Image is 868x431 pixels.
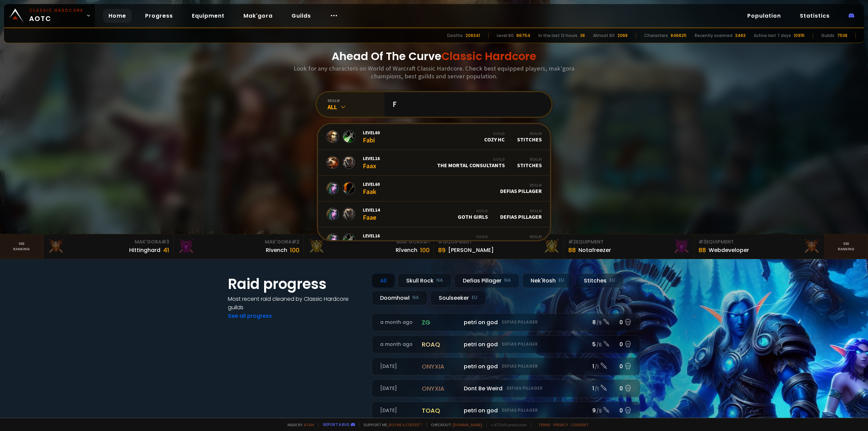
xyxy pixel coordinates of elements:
span: # 1 [438,238,445,245]
span: Level 60 [363,181,380,187]
div: Faak [363,181,380,196]
a: #1Equipment89[PERSON_NAME] [434,234,564,259]
h1: Raid progress [228,273,363,295]
a: Seeranking [825,234,868,259]
small: NA [504,277,511,284]
div: Amnesty [465,234,488,246]
div: Defias Pillager [500,234,542,246]
span: v. d752d5 - production [486,422,527,427]
a: Level14FaaeGuildGoth GirlsRealmDefias Pillager [318,201,550,227]
div: Realm [500,234,542,239]
div: Almost 60 [593,33,615,39]
a: Level16FaaxGuildThe Mortal ConsultantsRealmStitches [318,150,550,176]
a: a month agoroaqpetri on godDefias Pillager5 /60 [372,335,640,353]
a: [DATE]onyxiaDont Be WeirdDefias Pillager1 /10 [372,379,640,397]
div: Stitches [575,273,624,288]
div: Defias Pillager [500,208,542,220]
a: Buy me a coffee [389,422,422,427]
div: Active last 7 days [754,33,791,39]
div: 7538 [837,33,847,39]
div: The Mortal Consultants [437,157,505,169]
div: Guild [465,234,488,239]
div: Realm [517,131,542,136]
div: Equipment [568,238,690,246]
a: Mak'Gora#1Rîvench100 [304,234,434,259]
small: EU [609,277,615,284]
div: 89 [438,246,446,255]
div: Nek'Rosh [522,273,573,288]
span: # 2 [292,238,299,245]
div: 100 [420,246,430,255]
div: Guild [458,208,488,213]
div: All [372,273,395,288]
span: Level 60 [363,130,380,136]
div: Doomhowl [372,291,428,305]
div: Characters [644,33,668,39]
a: Level60FabiGuildCozy HCRealmStitches [318,124,550,150]
div: Equipment [438,238,560,246]
a: a month agozgpetri on godDefias Pillager8 /90 [372,313,640,331]
div: 846625 [671,33,687,39]
a: Guilds [286,9,316,23]
div: Mak'Gora [47,238,169,246]
div: Mak'Gora [178,238,299,246]
div: Rîvench [396,246,417,254]
a: [DATE]onyxiapetri on godDefias Pillager1 /10 [372,357,640,375]
span: AOTC [29,7,83,24]
div: 88 [568,246,576,255]
h4: Most recent raid cleaned by Classic Hardcore guilds [228,295,363,312]
div: Mak'Gora [308,238,430,246]
h1: Ahead Of The Curve [332,48,536,64]
a: Statistics [794,9,835,23]
div: Cozy HC [484,131,505,143]
span: Support me, [359,422,422,427]
a: Progress [140,9,178,23]
div: All [328,103,384,111]
a: Privacy [553,422,568,427]
div: Deaths [447,33,463,39]
div: 66754 [516,33,530,39]
a: Home [103,9,132,23]
a: Level16FaalGuildAmnestyRealmDefias Pillager [318,227,550,253]
a: See all progress [228,312,272,320]
span: Classic Hardcore [441,48,536,64]
div: realm [328,98,384,103]
div: 2068 [617,33,628,39]
div: 10915 [794,33,805,39]
div: Faae [363,207,380,221]
div: In the last 12 hours [538,33,577,39]
div: Stitches [517,131,542,143]
div: Webdeveloper [709,246,749,254]
div: Stitches [517,157,542,169]
div: 3463 [735,33,746,39]
div: [PERSON_NAME] [448,246,494,254]
div: 38 [580,33,585,39]
a: Classic HardcoreAOTC [4,4,95,27]
small: Classic Hardcore [29,7,83,14]
a: Consent [571,422,589,427]
small: NA [412,294,419,301]
a: Population [742,9,786,23]
div: 206341 [466,33,480,39]
div: 41 [163,246,169,255]
small: NA [436,277,443,284]
h3: Look for any characters on World of Warcraft Classic Hardcore. Check best equipped players, mak'g... [291,64,577,80]
a: Report a bug [323,422,350,427]
span: # 3 [161,238,169,245]
a: #3Equipment88Webdeveloper [694,234,825,259]
div: Guild [437,157,505,162]
div: Defias Pillager [454,273,519,288]
span: Level 16 [363,155,380,161]
div: Recently scanned [695,33,732,39]
span: Level 16 [363,233,380,239]
div: Realm [517,157,542,162]
a: [DATE]toaqpetri on godDefias Pillager9 /90 [372,401,640,419]
div: Guild [484,131,505,136]
div: Hittinghard [129,246,160,254]
a: Mak'Gora#3Hittinghard41 [43,234,174,259]
small: EU [558,277,564,284]
div: 88 [698,246,706,255]
div: Faal [363,233,380,247]
div: Guilds [821,33,834,39]
span: Level 14 [363,207,380,213]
